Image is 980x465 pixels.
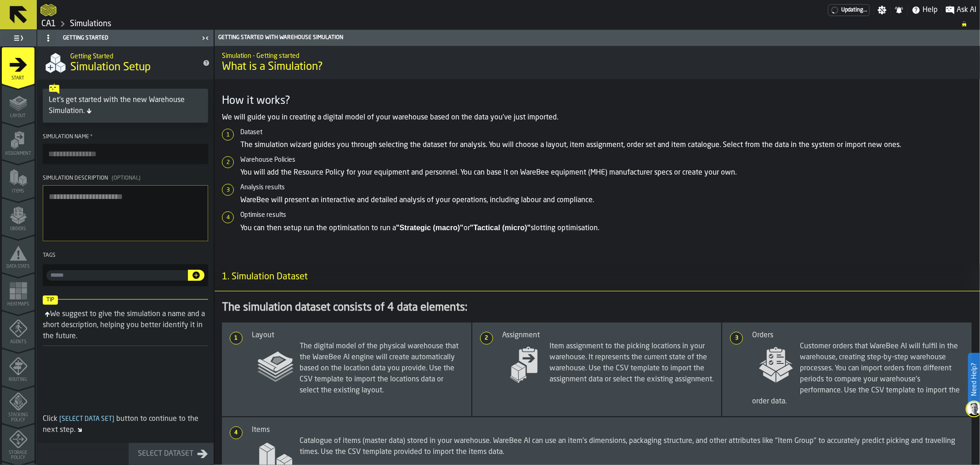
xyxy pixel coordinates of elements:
[2,85,34,122] li: menu Layout
[43,311,205,340] div: We suggest to give the simulation a name and a short description, helping you better identify it ...
[2,386,34,423] li: menu Stacking Policy
[46,270,188,281] input: input-value- input-value-
[2,236,34,272] li: menu Data Stats
[752,341,964,407] span: Customer orders that WareBee AI will fulfil in the warehouse, creating step-by-step warehouse pro...
[231,430,242,436] span: 4
[70,60,151,75] span: Simulation Setup
[2,413,34,423] span: Stacking Policy
[2,450,34,460] span: Storage Policy
[70,51,195,60] h2: Sub Title
[2,47,34,84] li: menu Start
[2,273,34,310] li: menu Heatmaps
[215,271,308,284] span: 1. Simulation Dataset
[43,295,58,305] span: Tip
[129,443,214,465] button: button-Select Dataset
[2,189,34,194] span: Items
[502,341,714,389] span: Item assignment to the picking locations in your warehouse. It represents the current state of th...
[90,134,93,140] span: Required
[57,416,116,422] span: Select Data Set
[2,349,34,386] li: menu Routing
[2,32,34,45] label: button-toggle-Toggle Full Menu
[470,224,531,232] strong: "Tactical (micro)"
[112,416,114,422] span: ]
[222,51,973,60] h2: Sub Title
[215,46,980,79] div: title-What is a Simulation?
[222,301,973,315] div: The simulation dataset consists of 4 data elements:
[37,46,214,79] div: title-Simulation Setup
[2,198,34,235] li: menu Orders
[396,224,464,232] strong: "Strategic (macro)"
[240,167,973,178] p: You will add the Resource Policy for your equipment and personnel. You can base it on WareBee equ...
[43,144,208,164] input: button-toolbar-Simulation Name
[215,30,980,46] header: Getting Started with Warehouse Simulation
[70,19,111,29] a: link-to-/wh/i/76e2a128-1b54-4d66-80d4-05ae4c277723
[923,5,938,16] span: Help
[43,253,56,258] span: Tags
[240,211,973,219] h6: Optimise results
[2,113,34,119] span: Layout
[2,123,34,159] li: menu Assignment
[240,129,973,136] h6: Dataset
[43,414,208,436] div: Click button to continue to the next step.
[252,341,464,396] span: The digital model of the physical warehouse that the WareBee AI engine will create automatically ...
[46,270,188,281] label: input-value-
[240,140,973,151] p: The simulation wizard guides you through selecting the dataset for analysis. You will choose a la...
[828,4,870,16] a: link-to-/wh/i/76e2a128-1b54-4d66-80d4-05ae4c277723/pricing/
[199,33,212,44] label: button-toggle-Close me
[942,5,980,16] label: button-toggle-Ask AI
[215,263,980,291] h3: title-section-1. Simulation Dataset
[222,94,973,108] h3: How it works?
[2,340,34,345] span: Agents
[43,185,208,241] textarea: Simulation Description(Optional)
[43,176,108,181] span: Simulation Description
[2,424,34,461] li: menu Storage Policy
[240,195,973,206] p: WareBee will present an interactive and detailed analysis of your operations, including labour an...
[188,270,204,281] button: button-
[2,151,34,156] span: Assignment
[891,6,907,15] label: button-toggle-Notifications
[40,18,976,29] nav: Breadcrumb
[222,60,973,74] span: What is a Simulation?
[222,112,973,123] p: We will guide you in creating a digital model of your warehouse based on the data you've just imp...
[43,134,208,164] label: button-toolbar-Simulation Name
[2,76,34,81] span: Start
[752,330,964,341] div: Orders
[240,222,973,234] p: You can then setup run the optimisation to run a or slotting optimisation.
[231,335,242,341] span: 1
[112,176,141,181] span: (Optional)
[481,335,492,341] span: 2
[59,416,62,422] span: [
[502,330,714,341] div: Assignment
[240,184,973,191] h6: Analysis results
[841,7,867,13] span: Updating...
[252,425,964,436] div: Items
[2,302,34,307] span: Heatmaps
[828,4,870,16] div: Menu Subscription
[39,31,199,45] div: Getting Started
[2,227,34,232] span: Orders
[43,134,208,140] div: Simulation Name
[2,311,34,348] li: menu Agents
[957,5,976,16] span: Ask AI
[252,330,464,341] div: Layout
[240,156,973,164] h6: Warehouse Policies
[216,34,978,41] div: Getting Started with Warehouse Simulation
[2,377,34,382] span: Routing
[49,95,202,117] div: Let's get started with the new Warehouse Simulation.
[731,335,742,341] span: 3
[2,160,34,197] li: menu Items
[969,354,979,405] label: Need Help?
[908,5,941,16] label: button-toggle-Help
[41,19,56,29] a: link-to-/wh/i/76e2a128-1b54-4d66-80d4-05ae4c277723
[134,448,197,459] div: Select Dataset
[40,2,57,18] a: logo-header
[2,264,34,269] span: Data Stats
[874,6,890,15] label: button-toggle-Settings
